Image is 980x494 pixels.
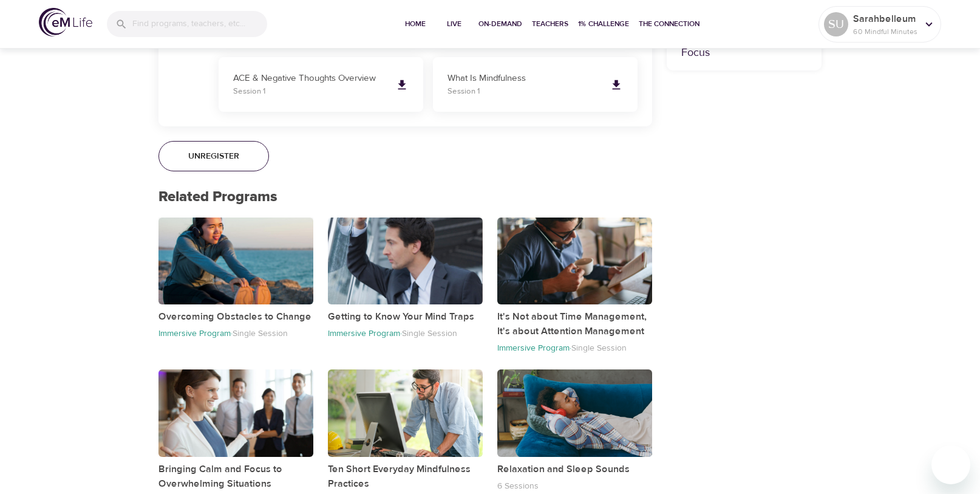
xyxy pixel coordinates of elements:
p: What Is Mindfulness [447,72,600,86]
span: Unregister [188,149,239,164]
button: Unregister [158,141,269,171]
p: Getting to Know Your Mind Traps [328,309,483,324]
p: 60 Mindful Minutes [853,26,917,37]
input: Find programs, teachers, etc... [132,11,267,37]
p: Sarahbelleum [853,12,917,26]
p: 6 Sessions [497,481,539,492]
p: Immersive Program · [497,343,571,354]
span: Home [401,18,430,30]
p: Session 1 [233,86,386,98]
p: It's Not about Time Management, It's about Attention Management [497,309,652,338]
p: Single Session [402,328,457,339]
span: Teachers [532,18,568,30]
p: Relaxation and Sleep Sounds [497,462,652,476]
p: Immersive Program · [328,328,402,339]
p: ACE & Negative Thoughts Overview [233,72,386,86]
a: ACE & Negative Thoughts OverviewSession 1 [219,57,423,112]
p: Ten Short Everyday Mindfulness Practices [328,462,483,491]
p: Session 1 [447,86,600,98]
span: Live [440,18,469,30]
p: Single Session [571,343,627,354]
span: The Connection [639,18,699,30]
iframe: Button to launch messaging window [931,445,970,484]
a: What Is MindfulnessSession 1 [433,57,638,112]
p: Single Session [233,328,288,339]
p: Bringing Calm and Focus to Overwhelming Situations [158,462,313,491]
span: On-Demand [478,18,522,30]
p: Related Programs [158,186,652,208]
span: 1% Challenge [578,18,629,30]
div: SU [824,12,848,36]
img: logo [39,8,92,36]
p: Overcoming Obstacles to Change [158,309,313,324]
p: Immersive Program · [158,328,233,339]
p: Focus [681,44,807,61]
